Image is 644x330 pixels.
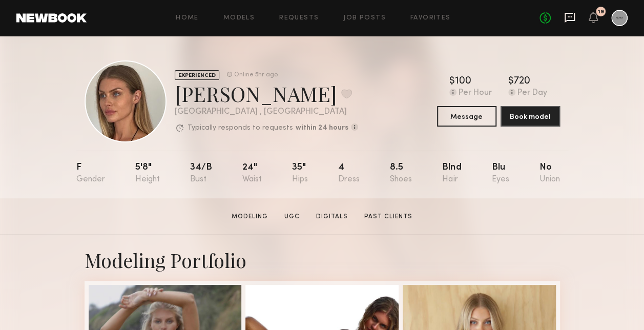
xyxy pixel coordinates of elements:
div: 720 [514,76,530,87]
a: Past Clients [360,212,417,221]
div: 4 [338,163,360,184]
div: 100 [455,76,471,87]
div: 5'8" [135,163,160,184]
a: Favorites [410,15,451,22]
div: [PERSON_NAME] [175,80,358,107]
div: 19 [598,9,604,15]
div: EXPERIENCED [175,70,219,80]
div: 35" [292,163,308,184]
div: $ [508,76,514,87]
div: [GEOGRAPHIC_DATA] , [GEOGRAPHIC_DATA] [175,108,358,116]
div: $ [449,76,455,87]
a: Home [176,15,199,22]
b: within 24 hours [296,125,348,132]
div: 34/b [190,163,212,184]
a: Models [223,15,255,22]
a: Digitals [312,212,352,221]
div: 24" [242,163,262,184]
div: Blnd [442,163,461,184]
div: Per Day [517,89,547,98]
button: Message [437,106,496,127]
div: 8.5 [390,163,412,184]
div: Online 5hr ago [234,72,278,78]
a: UGC [280,212,304,221]
div: Per Hour [459,89,492,98]
div: No [539,163,559,184]
div: F [76,163,105,184]
button: Book model [501,106,560,127]
a: Requests [279,15,319,22]
div: Modeling Portfolio [85,247,560,273]
div: Blu [491,163,509,184]
p: Typically responds to requests [188,125,293,132]
a: Job Posts [343,15,386,22]
a: Modeling [227,212,272,221]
